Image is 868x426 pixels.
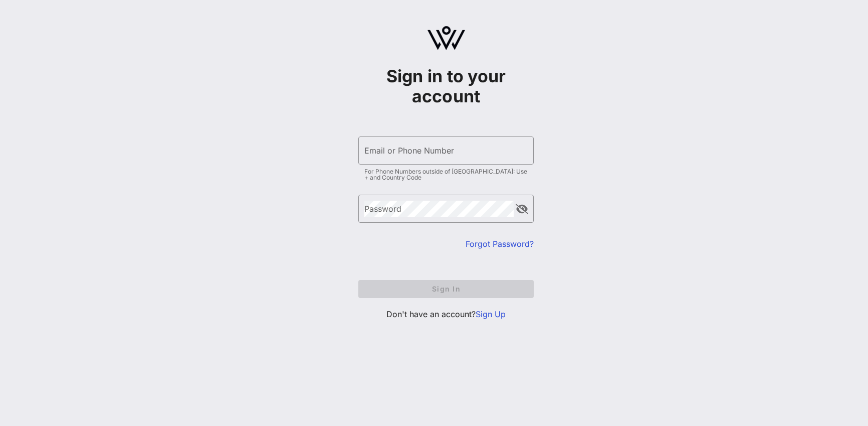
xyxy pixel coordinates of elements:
h1: Sign in to your account [358,66,534,106]
img: logo.svg [427,26,465,50]
p: Don't have an account? [358,308,534,320]
button: append icon [516,204,528,214]
div: For Phone Numbers outside of [GEOGRAPHIC_DATA]: Use + and Country Code [364,169,528,181]
a: Sign Up [476,309,506,319]
a: Forgot Password? [466,239,534,249]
